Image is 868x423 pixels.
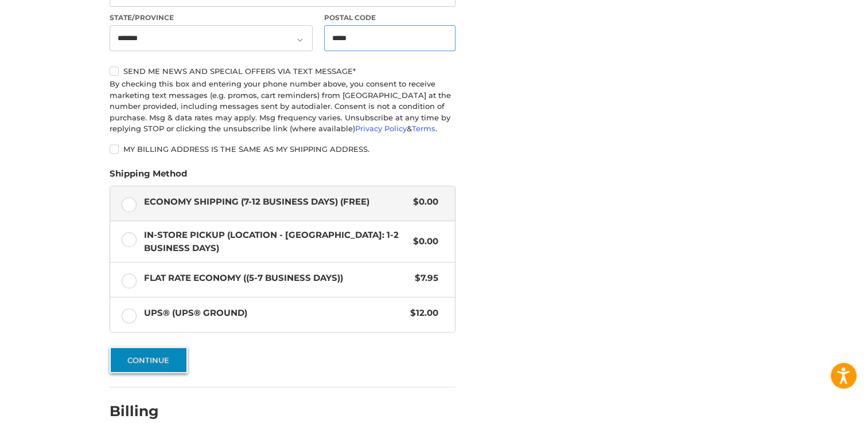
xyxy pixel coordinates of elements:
h2: Billing [110,402,177,420]
label: Postal Code [324,13,456,23]
label: My billing address is the same as my shipping address. [110,144,456,154]
label: Send me news and special offers via text message* [110,66,456,76]
a: Terms [412,124,435,133]
span: In-Store Pickup (Location - [GEOGRAPHIC_DATA]: 1-2 BUSINESS DAYS) [144,229,408,254]
div: By checking this box and entering your phone number above, you consent to receive marketing text ... [110,79,456,135]
span: UPS® (UPS® Ground) [144,307,405,320]
span: Flat Rate Economy ((5-7 Business Days)) [144,272,410,285]
button: Continue [110,347,188,373]
span: $0.00 [407,235,438,248]
span: $0.00 [407,195,438,209]
span: Economy Shipping (7-12 Business Days) (Free) [144,195,408,209]
label: State/Province [110,13,313,23]
span: $7.95 [409,272,438,285]
span: $12.00 [404,307,438,320]
a: Privacy Policy [355,124,407,133]
legend: Shipping Method [110,167,187,186]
